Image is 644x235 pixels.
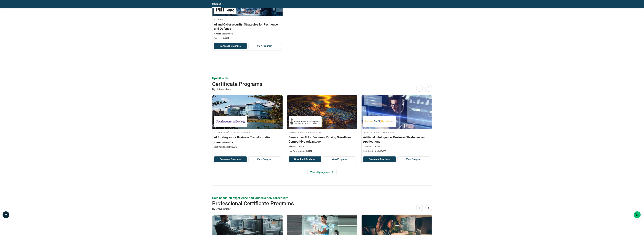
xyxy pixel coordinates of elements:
[416,85,423,92] button: Previous
[214,141,221,144] p: 8 weeks
[214,18,281,21] h4: MIT xPRO
[214,156,247,162] button: Download Brochure
[214,43,247,49] button: Download Brochure
[381,150,386,152] span: [DATE]
[290,118,320,126] img: Rotman School of Management
[289,131,355,133] h4: Rotman School of Management
[212,207,432,211] p: By Universities*
[248,156,281,162] a: View Program
[363,131,430,133] h4: Berkeley Executive Education
[416,205,423,211] button: Previous
[212,200,410,207] h2: Professional Certificate Programs
[231,146,237,148] span: [DATE]
[289,156,321,162] button: Download Brochure
[212,95,283,150] a: AI and Machine Learning Course by Kellogg Executive Education - September 11, 2025 Kellogg Execut...
[289,150,355,153] p: Last Date to Apply:
[212,81,410,87] h2: Certificate Programs
[216,5,234,13] img: MIT xPRO
[222,141,233,144] p: Live Online
[212,87,432,92] p: By Universities*
[297,145,304,148] p: Online
[212,76,432,80] p: Upskill with
[214,131,281,133] h4: [PERSON_NAME] Executive Education
[214,135,281,139] h3: AI Strategies for Business Transformation
[212,196,432,200] p: Gain hands-on experience and launch a new career with
[287,95,357,154] a: AI and Machine Learning Course by Rotman School of Management - September 11, 2025 Rotman School ...
[223,37,229,40] span: [DATE]
[425,205,432,211] button: Next
[222,32,233,35] p: Live Online
[365,118,394,126] img: Berkeley Executive Education
[363,150,430,153] p: Last Date to Apply:
[248,43,281,49] a: View Program
[362,95,432,154] a: AI and Machine Learning Course by Berkeley Executive Education - September 11, 2025 Berkeley Exec...
[216,118,245,126] img: Kellogg Executive Education
[214,32,221,35] p: 4 weeks
[363,135,430,144] h3: Artificial Intelligence: Business Strategies and Applications
[214,37,281,40] p: Starts on:
[212,95,283,129] img: AI Strategies for Business Transformation | Online AI and Machine Learning Course
[289,145,296,148] p: 6 weeks
[363,156,396,162] button: Download Brochure
[307,169,337,175] a: View all programs
[425,85,432,92] button: Next
[289,135,355,144] h3: Generative AI for Business: Driving Growth and Competitive Advantage
[287,95,357,129] img: Generative AI for Business: Driving Growth and Competitive Advantage | Online AI and Machine Lear...
[373,145,380,148] p: Online
[214,22,281,31] h3: AI and Cybersecurity: Strategies for Resilience and Defense
[363,145,372,148] p: 2 months
[323,156,355,162] a: View Program
[362,95,432,129] img: Artificial Intelligence: Business Strategies and Applications | Online AI and Machine Learning Co...
[214,146,281,149] p: Last Date to Apply:
[397,156,430,162] a: View Program
[306,150,312,152] span: [DATE]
